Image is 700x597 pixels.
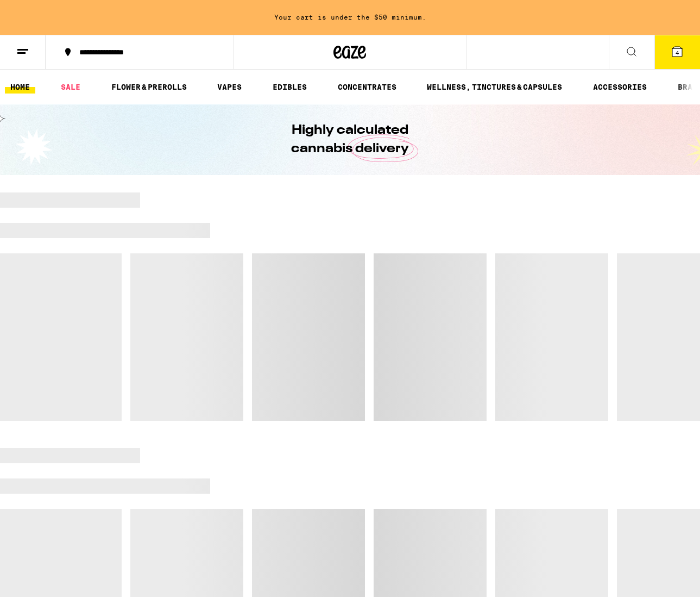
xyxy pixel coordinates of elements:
[676,49,679,56] span: 4
[332,80,402,94] a: CONCENTRATES
[55,80,86,94] a: SALE
[261,121,440,158] h1: Highly calculated cannabis delivery
[5,80,35,94] a: HOME
[267,80,312,94] a: EDIBLES
[654,35,700,69] button: 4
[106,80,192,94] a: FLOWER & PREROLLS
[212,80,247,94] a: VAPES
[421,80,567,94] a: WELLNESS, TINCTURES & CAPSULES
[588,80,652,94] a: ACCESSORIES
